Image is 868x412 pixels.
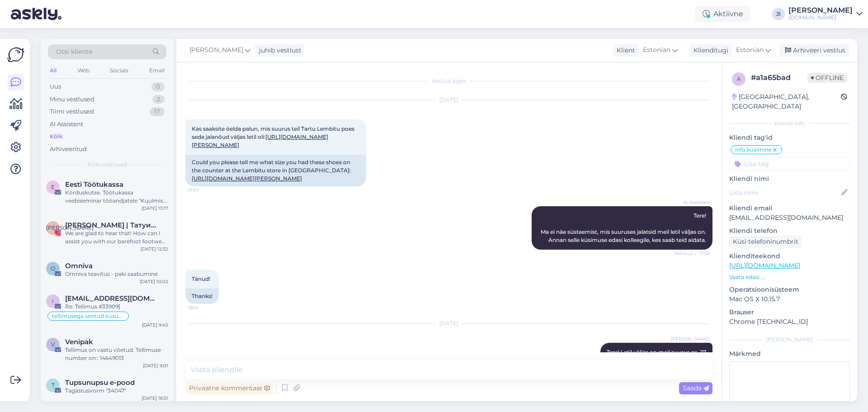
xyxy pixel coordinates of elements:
a: [URL][DOMAIN_NAME] [729,261,800,270]
div: Web [75,65,91,76]
div: Tagastusvorm "34047" [65,387,168,395]
div: [DATE] 13:17 [142,205,168,212]
div: 0 [151,82,165,91]
div: Tiimi vestlused [50,107,94,116]
div: 17 [150,107,165,116]
span: a [737,76,741,82]
a: [URL][DOMAIN_NAME][PERSON_NAME] [192,175,302,182]
span: i [52,298,54,304]
span: E [51,184,55,190]
div: [DATE] 9:01 [143,362,168,369]
div: Re: Tellimus #33909] [65,303,168,311]
p: Klienditeekond [729,251,850,261]
div: All [48,65,58,76]
div: Arhiveeri vestlus [779,44,849,57]
span: Kas saaksite öelda palun, mis suurus teil Tartu Lembitu poes seda jalanõud väljas letil oli: [192,125,356,148]
div: Privaatne kommentaar [185,382,274,394]
span: [PERSON_NAME] [46,224,94,231]
span: AI Assistent [676,199,710,206]
div: AI Assistent [50,120,83,129]
p: Operatsioonisüsteem [729,285,850,294]
span: V [51,341,55,348]
input: Lisa nimi [730,188,840,198]
p: Kliendi tag'id [729,133,850,142]
div: # a1a65bad [751,72,807,83]
div: Tellimus on vastu võetud. Tellimuse number on:: 14649013 [65,346,168,362]
div: Omniva teavitus - paki saabumine [65,270,168,278]
img: Askly Logo [7,46,24,63]
div: [DATE] 10:02 [140,278,168,285]
span: Tere! Letil väljas on meil suurus nr. 27 [607,349,706,355]
div: [PERSON_NAME] [788,7,853,14]
a: [PERSON_NAME][DOMAIN_NAME] [788,7,863,21]
span: Omniva [65,262,93,270]
span: АЛИНА | Татуированная мама, специалист по анализу рисунка [65,221,159,229]
div: JI [772,8,785,20]
span: ieva.gustaite@gmail.com [65,294,159,303]
span: [PERSON_NAME] [189,45,243,55]
div: [DATE] 12:32 [141,246,168,252]
div: Thanks! [185,289,219,304]
p: Mac OS X 10.15.7 [729,294,850,304]
div: [DATE] 16:51 [142,395,168,402]
div: juhib vestlust [255,46,302,55]
span: Estonian [736,45,764,55]
p: Brauser [729,308,850,317]
p: Märkmed [729,349,850,359]
span: Tänud! [192,275,210,282]
div: Kliendi info [729,119,850,128]
div: [PERSON_NAME] [729,336,850,344]
div: Could you please tell me what size you had these shoes on the counter at the Lembitu store in [GE... [185,155,366,186]
p: Chrome [TECHNICAL_ID] [729,317,850,327]
div: Arhiveeritud [50,145,87,154]
span: Eesti Töötukassa [65,180,123,189]
span: [PERSON_NAME] [671,336,710,342]
span: Nähtud ✓ 17:58 [675,250,710,257]
span: 17:57 [188,187,222,194]
div: [DOMAIN_NAME] [788,14,853,21]
div: [DATE] [185,319,712,327]
span: O [51,265,55,272]
span: Tupsunupsu e-pood [65,379,135,387]
span: Venipak [65,338,93,346]
div: Kõik [50,132,63,141]
div: [DATE] 9:45 [142,322,168,328]
div: Uus [50,82,61,91]
div: Socials [108,65,130,76]
div: Minu vestlused [50,95,94,104]
p: Vaata edasi ... [729,273,850,281]
div: Email [147,65,166,76]
div: Klient [613,46,635,55]
span: Saada [683,384,709,392]
div: Vestlus algas [185,77,712,85]
div: [GEOGRAPHIC_DATA], [GEOGRAPHIC_DATA] [732,92,841,111]
p: Kliendi telefon [729,226,850,236]
span: Otsi kliente [56,47,92,57]
p: Kliendi nimi [729,174,850,184]
span: info küsimine [735,147,772,152]
p: Kliendi email [729,204,850,213]
div: Korduskutse. Töötukassa veebiseminar tööandjatele "Kuulmise kaitsmine töökeskkonnas" [65,189,168,205]
div: Klienditugi [690,46,728,55]
span: Offline [807,73,847,83]
div: 2 [152,95,165,104]
div: We are glad to hear that! How can I assist you with our barefoot footwear [DATE]? [65,229,168,246]
span: 18:01 [188,304,222,311]
span: tellimusega seotud küsumus [52,313,124,319]
div: Küsi telefoninumbrit [729,236,802,248]
span: Kõik vestlused [88,161,127,169]
div: [DATE] [185,96,712,104]
div: Aktiivne [695,6,750,22]
input: Lisa tag [729,157,850,170]
p: [EMAIL_ADDRESS][DOMAIN_NAME] [729,213,850,223]
span: T [52,382,55,388]
span: Estonian [643,45,670,55]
